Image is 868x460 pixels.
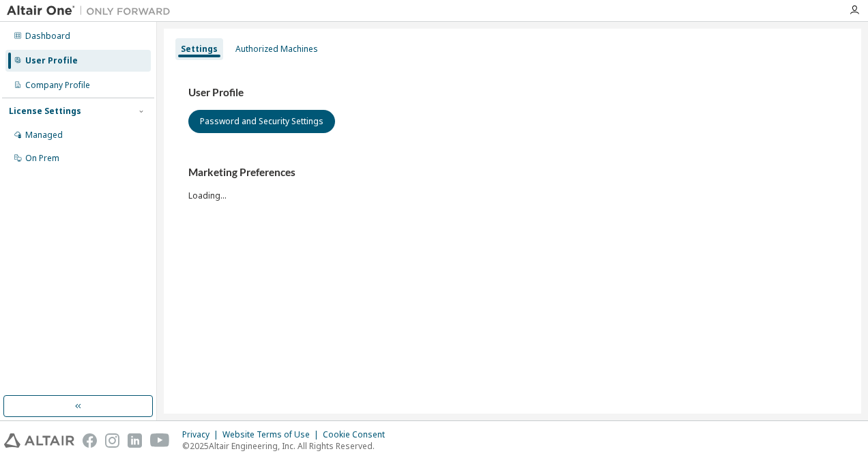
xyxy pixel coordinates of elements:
[25,55,78,66] div: User Profile
[9,106,81,117] div: License Settings
[150,433,170,448] img: youtube.svg
[222,429,323,440] div: Website Terms of Use
[25,130,63,141] div: Managed
[182,429,222,440] div: Privacy
[235,44,318,55] div: Authorized Machines
[25,31,70,42] div: Dashboard
[105,433,119,448] img: instagram.svg
[128,433,142,448] img: linkedin.svg
[182,440,393,452] p: © 2025 Altair Engineering, Inc. All Rights Reserved.
[25,80,90,91] div: Company Profile
[25,153,59,164] div: On Prem
[188,110,335,133] button: Password and Security Settings
[181,44,218,55] div: Settings
[188,166,837,179] h3: Marketing Preferences
[7,4,177,18] img: Altair One
[323,429,393,440] div: Cookie Consent
[83,433,97,448] img: facebook.svg
[188,86,837,100] h3: User Profile
[4,433,74,448] img: altair_logo.svg
[188,166,837,201] div: Loading...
